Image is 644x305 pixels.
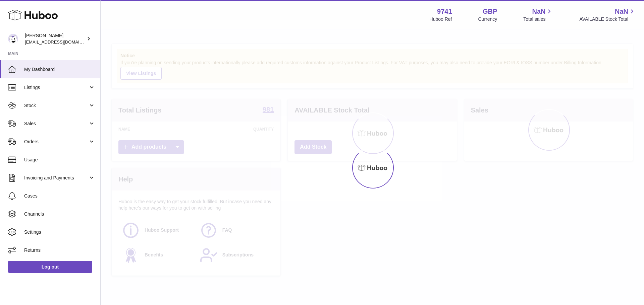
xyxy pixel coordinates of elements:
span: [EMAIL_ADDRESS][DOMAIN_NAME] [25,39,99,45]
a: NaN AVAILABLE Stock Total [579,7,636,22]
a: NaN Total sales [523,7,553,22]
div: Huboo Ref [430,16,452,22]
img: internalAdmin-9741@internal.huboo.com [8,34,18,44]
span: AVAILABLE Stock Total [579,16,636,22]
strong: 9741 [437,7,452,16]
span: Total sales [523,16,553,22]
span: Returns [24,247,95,253]
div: Currency [478,16,497,22]
span: Invoicing and Payments [24,175,88,181]
span: Channels [24,211,95,217]
span: NaN [615,7,628,16]
span: Listings [24,84,88,91]
span: Usage [24,157,95,163]
strong: GBP [483,7,497,16]
span: Sales [24,121,88,127]
span: Orders [24,139,88,145]
span: Stock [24,102,88,109]
span: My Dashboard [24,66,95,73]
span: Settings [24,229,95,235]
div: [PERSON_NAME] [25,32,85,45]
span: Cases [24,193,95,199]
span: NaN [532,7,545,16]
a: Log out [8,261,92,273]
